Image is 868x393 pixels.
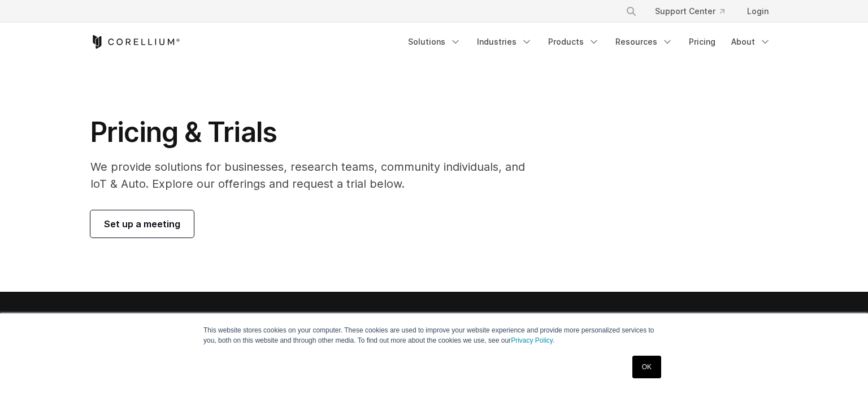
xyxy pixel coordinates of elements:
a: Industries [470,32,539,52]
a: Corellium Home [90,35,180,49]
a: Products [541,32,606,52]
a: Set up a meeting [90,210,194,237]
a: Resources [609,32,680,52]
div: Navigation Menu [612,1,778,21]
p: We provide solutions for businesses, research teams, community individuals, and IoT & Auto. Explo... [90,158,541,192]
a: Pricing [682,32,722,52]
h1: Pricing & Trials [90,115,541,149]
a: Login [738,1,778,21]
button: Search [621,1,641,21]
a: Support Center [646,1,734,21]
a: About [724,32,778,52]
span: Set up a meeting [104,217,180,231]
div: Navigation Menu [401,32,778,52]
a: OK [632,356,661,378]
a: Privacy Policy. [511,336,554,344]
a: Solutions [401,32,468,52]
p: This website stores cookies on your computer. These cookies are used to improve your website expe... [203,325,665,346]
